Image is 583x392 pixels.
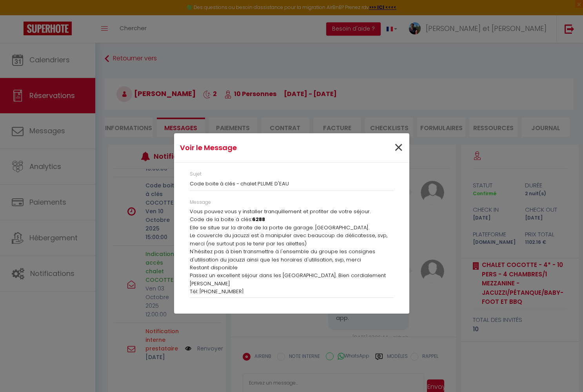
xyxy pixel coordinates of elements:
[190,171,202,178] label: Sujet
[394,140,403,156] button: Close
[190,232,394,248] p: Le couvercle du jacuzzi est à manipuler avec beaucoup de délicatesse, svp, merci (ne surtout pas ...
[190,280,394,288] p: [PERSON_NAME]
[180,142,325,153] h4: Voir le Message
[190,181,394,187] h3: Code boite à clés - chalet PLUME D'EAU
[190,288,394,296] p: Tél: [PHONE_NUMBER]
[252,216,265,223] strong: 6288
[190,216,394,232] p: Code de la boite à clés: Elle se situe sur la droite de la porte de garage. [GEOGRAPHIC_DATA].
[190,272,394,279] p: Passez un excellent séjour dans les [GEOGRAPHIC_DATA]. Bien cordialement
[190,199,211,206] label: Message
[190,248,394,272] p: N'hésitez pas à bien transmettre à l'ensemble du groupe les consignes d'utilisation du jacuzzi ai...
[190,208,394,216] p: Vous pouvez vous y installer tranquillement et profiter de votre séjour.
[394,136,403,160] span: ×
